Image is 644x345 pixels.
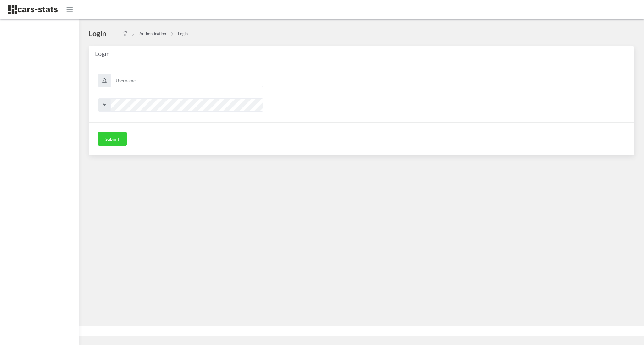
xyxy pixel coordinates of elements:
[139,31,166,36] a: Authentication
[178,31,188,36] a: Login
[110,74,263,87] input: Username
[8,5,58,14] img: navbar brand
[95,50,110,57] span: Login
[98,132,127,146] button: Submit
[89,29,106,38] h4: Login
